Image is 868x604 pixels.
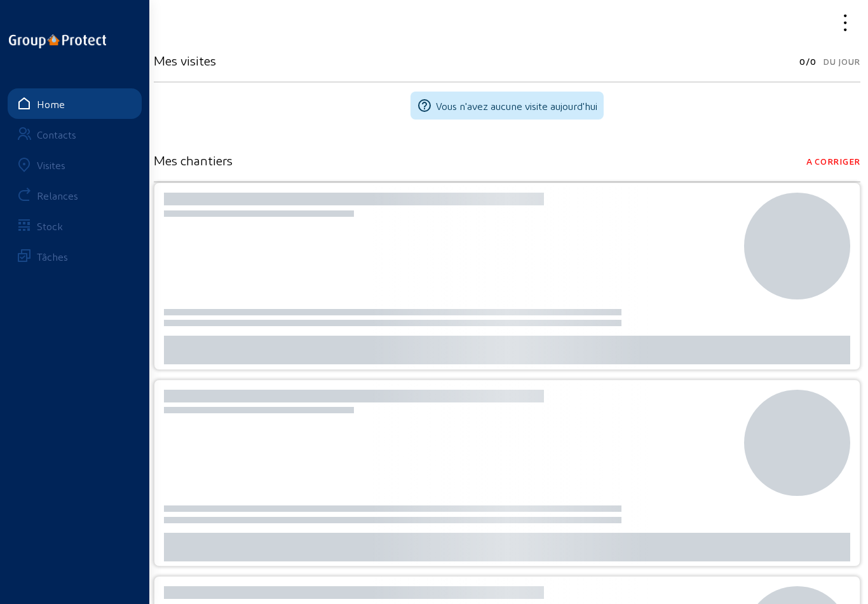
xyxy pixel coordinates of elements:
div: Stock [37,220,63,232]
a: Relances [8,180,142,210]
span: Vous n'avez aucune visite aujourd'hui [436,100,597,112]
div: Relances [37,189,78,202]
a: Contacts [8,119,142,149]
div: Home [37,98,65,110]
span: Du jour [823,53,860,71]
div: Contacts [37,128,76,141]
div: Tâches [37,251,68,263]
h3: Mes visites [154,53,216,68]
div: Visites [37,159,65,171]
a: Visites [8,149,142,180]
h3: Mes chantiers [154,153,233,168]
a: Home [8,88,142,119]
img: logo-oneline.png [9,34,106,48]
span: A corriger [806,153,860,170]
span: 0/0 [799,53,817,71]
a: Stock [8,210,142,241]
a: Tâches [8,241,142,271]
mat-icon: help_outline [417,98,432,113]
